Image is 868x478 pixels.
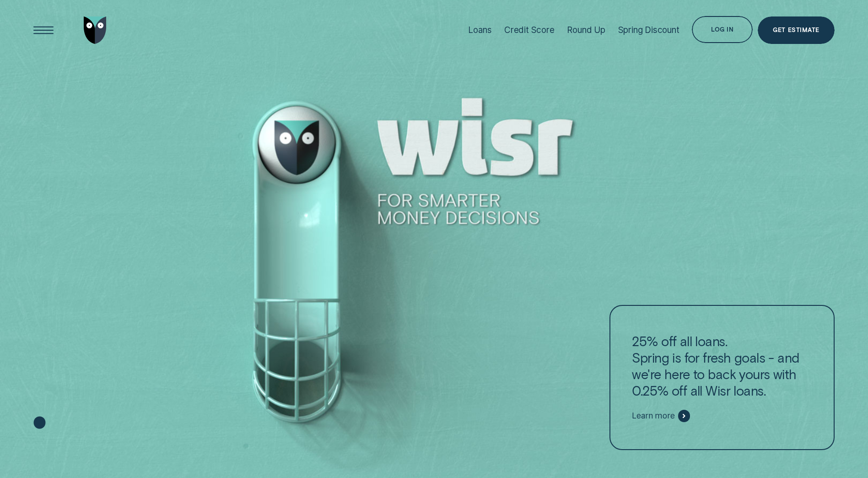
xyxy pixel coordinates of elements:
[692,16,753,43] button: Log in
[567,25,605,35] div: Round Up
[618,25,679,35] div: Spring Discount
[758,16,835,44] a: Get Estimate
[84,16,107,44] img: Wisr
[30,16,57,44] button: Open Menu
[468,25,491,35] div: Loans
[632,411,674,421] span: Learn more
[504,25,555,35] div: Credit Score
[632,333,812,399] p: 25% off all loans. Spring is for fresh goals - and we're here to back yours with 0.25% off all Wi...
[609,305,835,450] a: 25% off all loans.Spring is for fresh goals - and we're here to back yours with 0.25% off all Wis...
